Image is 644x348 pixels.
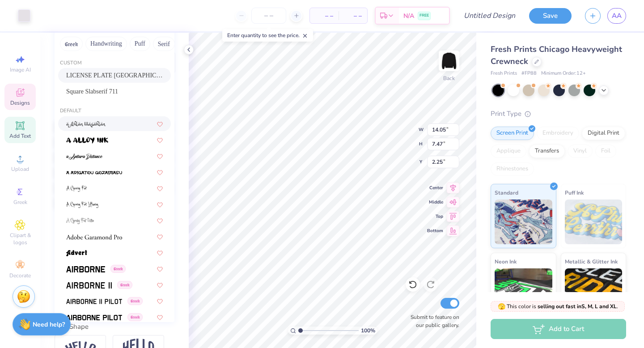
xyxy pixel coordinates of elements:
[117,281,132,289] span: Greek
[60,37,83,51] button: Greek
[403,11,414,21] span: N/A
[565,257,618,266] span: Metallic & Glitter Ink
[33,320,65,329] strong: Need help?
[127,313,143,321] span: Greek
[85,37,127,51] button: Handwriting
[66,234,122,240] img: Adobe Garamond Pro
[419,13,429,19] span: FREE
[66,314,122,321] img: Airborne Pilot
[565,199,623,244] img: Puff Ink
[361,327,375,335] span: 100 %
[427,199,443,205] span: Middle
[55,107,174,115] div: Default
[66,71,163,80] span: LICENSE PLATE [GEOGRAPHIC_DATA]
[427,228,443,234] span: Bottom
[491,162,534,176] div: Rhinestones
[498,302,505,311] span: 🫣
[127,297,143,305] span: Greek
[541,70,586,77] span: Minimum Order: 12 +
[521,70,537,77] span: # FP88
[427,185,443,191] span: Center
[251,8,286,24] input: – –
[529,8,572,24] button: Save
[443,74,455,82] div: Back
[66,153,103,160] img: a Antara Distance
[66,282,112,289] img: Airborne II
[10,99,30,106] span: Designs
[66,87,118,96] span: Square Slabserif 711
[565,268,623,313] img: Metallic & Glitter Ink
[427,213,443,220] span: Top
[55,322,174,332] div: Text Shape
[110,265,126,273] span: Greek
[498,302,618,310] span: This color is .
[491,44,622,67] span: Fresh Prints Chicago Heavyweight Crewneck
[10,66,31,73] span: Image AI
[537,127,579,140] div: Embroidery
[9,132,31,140] span: Add Text
[529,144,565,158] div: Transfers
[406,313,459,329] label: Submit to feature on our public gallery.
[55,59,174,67] div: Custom
[66,250,87,256] img: Advert
[582,127,625,140] div: Digital Print
[4,232,36,246] span: Clipart & logos
[495,188,518,197] span: Standard
[495,199,552,244] img: Standard
[315,11,333,21] span: – –
[66,218,94,224] img: A Charming Font Outline
[344,11,362,21] span: – –
[222,29,313,42] div: Enter quantity to see the price.
[130,37,150,51] button: Puff
[66,186,87,192] img: A Charming Font
[491,127,534,140] div: Screen Print
[607,8,626,24] a: AA
[595,144,616,158] div: Foil
[491,70,517,77] span: Fresh Prints
[66,298,122,305] img: Airborne II Pilot
[495,268,552,313] img: Neon Ink
[153,37,175,51] button: Serif
[538,303,617,310] strong: selling out fast in S, M, L and XL
[13,199,27,206] span: Greek
[457,7,522,25] input: Untitled Design
[495,257,517,266] span: Neon Ink
[568,144,593,158] div: Vinyl
[491,144,526,158] div: Applique
[66,121,106,127] img: a Ahlan Wasahlan
[440,52,458,70] img: Back
[66,170,122,176] img: a Arigatou Gozaimasu
[66,202,98,208] img: A Charming Font Leftleaning
[565,188,584,197] span: Puff Ink
[491,109,626,119] div: Print Type
[612,11,622,21] span: AA
[66,137,108,144] img: a Alloy Ink
[66,266,105,272] img: Airborne
[11,166,29,173] span: Upload
[9,272,31,279] span: Decorate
